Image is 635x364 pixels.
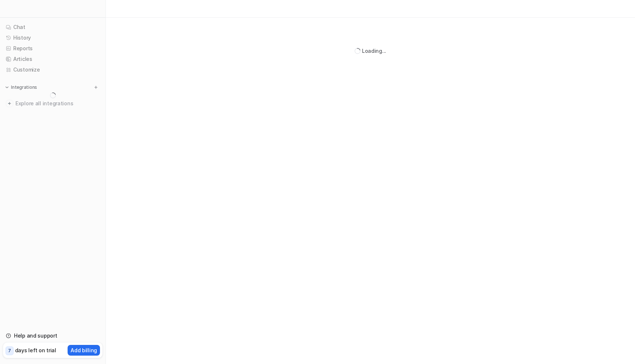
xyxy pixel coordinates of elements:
[71,346,97,354] p: Add billing
[93,85,98,90] img: menu_add.svg
[3,98,103,109] a: Explore all integrations
[4,85,10,90] img: expand menu
[15,98,100,109] span: Explore all integrations
[3,84,39,91] button: Integrations
[362,47,386,55] div: Loading...
[11,84,37,90] p: Integrations
[3,43,103,54] a: Reports
[8,347,11,354] p: 7
[3,22,103,32] a: Chat
[6,100,13,107] img: explore all integrations
[3,54,103,64] a: Articles
[68,345,100,356] button: Add billing
[3,65,103,75] a: Customize
[3,33,103,43] a: History
[3,331,103,341] a: Help and support
[15,346,56,354] p: days left on trial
